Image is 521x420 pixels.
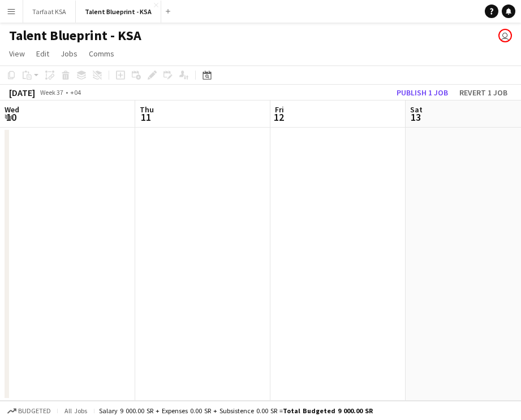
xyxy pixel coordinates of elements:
[62,406,89,415] span: All jobs
[392,85,453,100] button: Publish 1 job
[498,29,512,42] app-user-avatar: Shahad Alsubaie
[89,49,114,59] span: Comms
[9,27,141,44] h1: Talent Blueprint - KSA
[5,104,19,115] span: Wed
[410,104,423,115] span: Sat
[283,406,373,415] span: Total Budgeted 9 000.00 SR
[61,49,77,59] span: Jobs
[9,87,35,98] div: [DATE]
[76,1,161,23] button: Talent Blueprint - KSA
[275,104,284,115] span: Fri
[138,111,154,124] span: 11
[32,46,54,61] a: Edit
[99,406,373,415] div: Salary 9 000.00 SR + Expenses 0.00 SR + Subsistence 0.00 SR =
[23,1,76,23] button: Tarfaat KSA
[455,85,512,100] button: Revert 1 job
[273,111,284,124] span: 12
[84,46,119,61] a: Comms
[3,111,19,124] span: 10
[56,46,82,61] a: Jobs
[9,49,25,59] span: View
[37,88,66,97] span: Week 37
[408,111,423,124] span: 13
[36,49,49,59] span: Edit
[6,405,53,417] button: Budgeted
[18,407,51,415] span: Budgeted
[5,46,29,61] a: View
[70,88,81,97] div: +04
[140,104,154,115] span: Thu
